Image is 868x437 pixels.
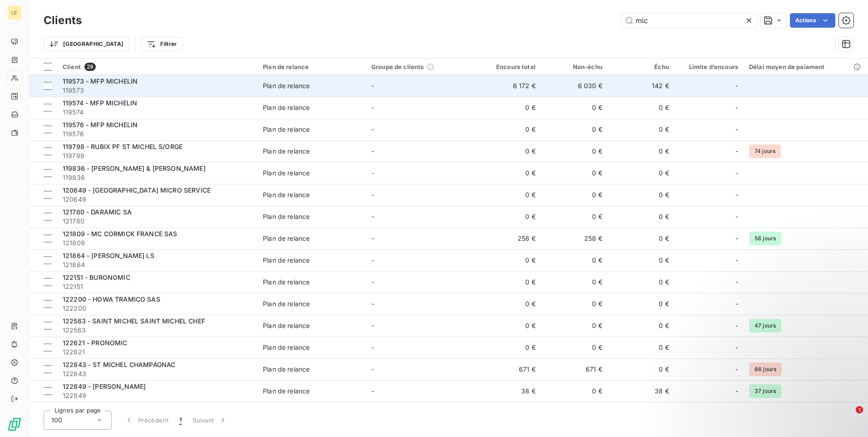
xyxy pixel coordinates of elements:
[63,382,146,390] span: 122849 - [PERSON_NAME]
[7,5,22,20] div: LE
[735,212,738,221] span: -
[474,140,541,162] td: 0 €
[608,249,675,271] td: 0 €
[749,232,781,245] span: 58 jours
[608,337,675,358] td: 0 €
[63,260,252,269] span: 121864
[608,380,675,402] td: 38 €
[63,121,138,129] span: 119576 - MFP MICHELIN
[541,293,608,315] td: 0 €
[608,184,675,206] td: 0 €
[608,293,675,315] td: 0 €
[44,12,82,29] h3: Clients
[263,299,310,308] div: Plan de relance
[63,86,252,95] span: 119573
[263,234,310,243] div: Plan de relance
[179,416,182,425] span: 1
[63,208,132,216] span: 121780 - DARAMIC SA
[474,75,541,97] td: 6 172 €
[680,63,738,70] div: Limite d’encours
[63,348,252,357] span: 122621
[790,13,835,28] button: Actions
[63,143,182,150] span: 119798 - RUBIX PF ST MICHEL S/ORGE
[63,217,252,226] span: 121780
[474,337,541,358] td: 0 €
[735,256,738,265] span: -
[371,256,374,264] span: -
[371,82,374,89] span: -
[541,140,608,162] td: 0 €
[371,169,374,177] span: -
[63,317,205,325] span: 122563 - SAINT MICHEL SAINT MICHEL CHEF
[621,13,757,28] input: Rechercher
[541,228,608,249] td: 258 €
[263,321,310,330] div: Plan de relance
[474,119,541,140] td: 0 €
[541,337,608,358] td: 0 €
[63,108,252,117] span: 119574
[371,278,374,286] span: -
[263,125,310,134] div: Plan de relance
[735,234,738,243] span: -
[187,411,233,430] button: Suivant
[735,125,738,134] span: -
[63,273,130,281] span: 122151 - BURONOMIC
[608,271,675,293] td: 0 €
[735,190,738,199] span: -
[51,416,62,425] span: 100
[547,63,602,70] div: Non-échu
[63,361,175,368] span: 122843 - ST MICHEL CHAMPAGNAC
[7,417,22,432] img: Logo LeanPay
[541,402,608,424] td: 0 €
[474,271,541,293] td: 0 €
[263,169,310,178] div: Plan de relance
[63,129,252,139] span: 119576
[608,228,675,249] td: 0 €
[371,125,374,133] span: -
[749,319,781,333] span: 47 jours
[371,387,374,395] span: -
[474,249,541,271] td: 0 €
[63,326,252,335] span: 122563
[63,195,252,204] span: 120649
[837,406,859,428] iframe: Intercom live chat
[63,304,252,313] span: 122200
[749,144,781,158] span: 74 jours
[474,358,541,380] td: 671 €
[63,151,252,160] span: 119798
[263,212,310,221] div: Plan de relance
[474,315,541,337] td: 0 €
[541,119,608,140] td: 0 €
[263,103,310,112] div: Plan de relance
[263,365,310,374] div: Plan de relance
[371,343,374,351] span: -
[541,206,608,228] td: 0 €
[63,230,178,238] span: 121809 - MC CORMICK FRANCE SAS
[735,321,738,330] span: -
[541,358,608,380] td: 671 €
[735,169,738,178] span: -
[63,77,138,85] span: 119573 - MFP MICHELIN
[174,411,187,430] button: 1
[263,278,310,287] div: Plan de relance
[474,97,541,119] td: 0 €
[371,322,374,329] span: -
[686,349,868,412] iframe: Intercom notifications message
[856,406,863,413] span: 1
[44,37,129,51] button: [GEOGRAPHIC_DATA]
[474,206,541,228] td: 0 €
[141,37,182,51] button: Filtrer
[541,315,608,337] td: 0 €
[608,358,675,380] td: 0 €
[735,343,738,352] span: -
[371,191,374,199] span: -
[371,365,374,373] span: -
[474,402,541,424] td: 0 €
[608,75,675,97] td: 142 €
[371,63,424,70] span: Groupe de clients
[474,380,541,402] td: 38 €
[541,271,608,293] td: 0 €
[735,299,738,308] span: -
[735,278,738,287] span: -
[608,162,675,184] td: 0 €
